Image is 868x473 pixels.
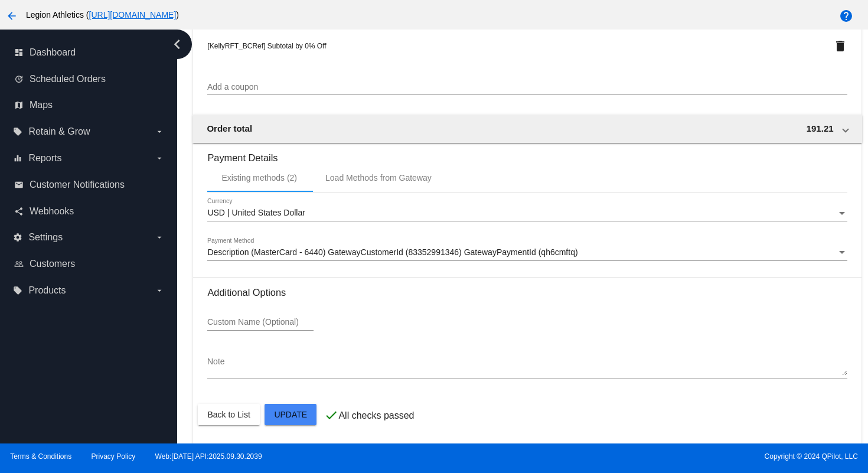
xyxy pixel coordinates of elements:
[89,10,177,19] a: [URL][DOMAIN_NAME]
[30,206,74,217] span: Webhooks
[10,452,71,461] a: Terms & Conditions
[13,154,22,163] i: equalizer
[155,452,262,461] a: Web:[DATE] API:2025.09.30.2039
[207,287,847,298] h3: Additional Options
[30,100,53,110] span: Maps
[192,115,862,143] mat-expansion-panel-header: Order total 191.21
[14,180,24,190] i: email
[28,232,63,243] span: Settings
[155,154,164,163] i: arrow_drop_down
[444,452,858,461] span: Copyright © 2024 QPilot, LLC
[207,208,847,218] mat-select: Currency
[207,247,577,257] span: Description (MasterCard - 6440) GatewayCustomerId (83352991346) GatewayPaymentId (qh6cmftq)
[207,318,314,327] input: Custom Name (Optional)
[13,286,22,295] i: local_offer
[14,48,24,57] i: dashboard
[30,259,75,269] span: Customers
[338,410,414,421] p: All checks passed
[14,202,164,221] a: share Webhooks
[30,180,125,190] span: Customer Notifications
[155,286,164,295] i: arrow_drop_down
[30,47,76,58] span: Dashboard
[807,123,834,133] span: 191.21
[28,153,61,164] span: Reports
[14,259,24,269] i: people_outline
[155,127,164,136] i: arrow_drop_down
[207,83,847,92] input: Add a coupon
[14,43,164,62] a: dashboard Dashboard
[14,175,164,194] a: email Customer Notifications
[274,410,307,419] span: Update
[221,173,297,182] div: Existing methods (2)
[207,143,847,164] h3: Payment Details
[207,208,305,217] span: USD | United States Dollar
[155,233,164,242] i: arrow_drop_down
[207,42,326,50] span: [KellyRFT_BCRef] Subtotal by 0% Off
[14,74,24,84] i: update
[14,96,164,115] a: map Maps
[324,408,338,422] mat-icon: check
[14,70,164,89] a: update Scheduled Orders
[13,233,22,242] i: settings
[325,173,432,182] div: Load Methods from Gateway
[14,100,24,110] i: map
[28,126,90,137] span: Retain & Grow
[207,248,847,257] mat-select: Payment Method
[30,74,106,84] span: Scheduled Orders
[92,452,136,461] a: Privacy Policy
[26,10,179,19] span: Legion Athletics ( )
[5,9,19,23] mat-icon: arrow_back
[207,123,252,133] span: Order total
[839,9,853,23] mat-icon: help
[14,207,24,216] i: share
[168,35,187,54] i: chevron_left
[28,285,66,296] span: Products
[833,39,847,53] mat-icon: delete
[265,404,316,425] button: Update
[198,404,259,425] button: Back to List
[207,410,250,419] span: Back to List
[13,127,22,136] i: local_offer
[14,255,164,273] a: people_outline Customers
